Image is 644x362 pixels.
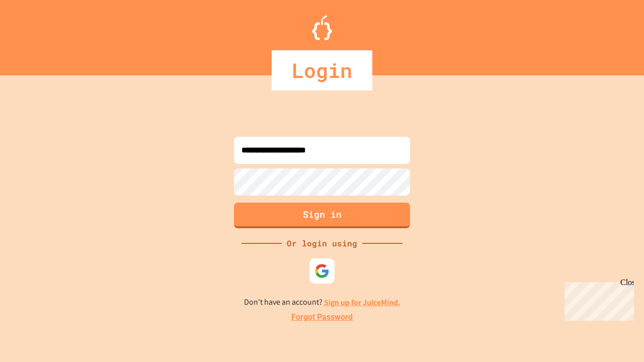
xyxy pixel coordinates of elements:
[244,296,400,309] p: Don't have an account?
[314,263,330,279] img: google-icon.svg
[291,311,353,323] a: Forgot Password
[312,15,332,40] img: Logo.svg
[234,203,410,228] button: Sign in
[560,278,634,321] iframe: chat widget
[4,4,69,64] div: Chat with us now!Close
[602,322,634,352] iframe: chat widget
[324,297,400,308] a: Sign up for JuiceMind.
[272,50,372,90] div: Login
[282,237,362,249] div: Or login using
